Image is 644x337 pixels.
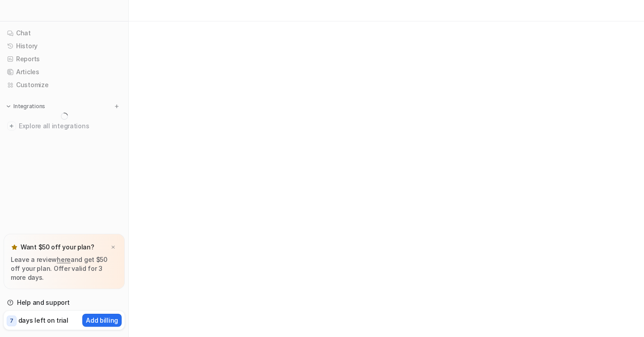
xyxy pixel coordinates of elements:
[11,255,118,282] p: Leave a review and get $50 off your plan. Offer valid for 3 more days.
[7,122,16,131] img: explore all integrations
[19,119,121,133] span: Explore all integrations
[11,244,18,251] img: star
[13,103,45,110] p: Integrations
[18,316,68,325] p: days left on trial
[4,66,125,78] a: Articles
[4,53,125,65] a: Reports
[4,120,125,132] a: Explore all integrations
[86,316,118,325] p: Add billing
[4,40,125,52] a: History
[10,317,13,325] p: 7
[82,314,122,327] button: Add billing
[57,256,71,263] a: here
[110,244,116,250] img: x
[5,103,12,110] img: expand menu
[4,296,125,309] a: Help and support
[21,243,94,252] p: Want $50 off your plan?
[4,27,125,39] a: Chat
[4,79,125,91] a: Customize
[4,102,48,111] button: Integrations
[114,103,120,110] img: menu_add.svg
